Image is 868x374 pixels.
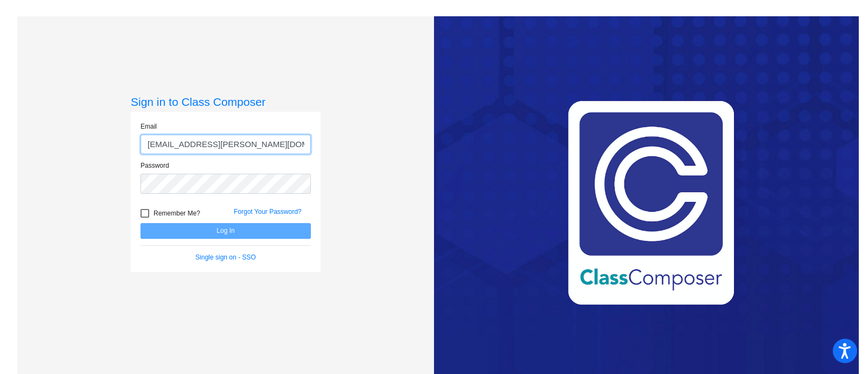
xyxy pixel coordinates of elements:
[141,223,311,239] button: Log In
[141,161,169,170] label: Password
[234,208,302,215] a: Forgot Your Password?
[154,207,200,220] span: Remember Me?
[131,95,321,109] h3: Sign in to Class Composer
[195,253,256,261] a: Single sign on - SSO
[141,122,157,131] label: Email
